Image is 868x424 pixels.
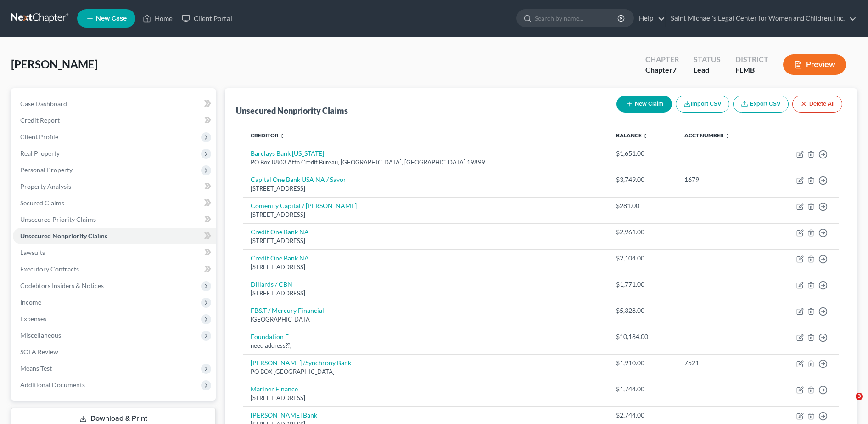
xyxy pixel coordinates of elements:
[616,384,670,394] div: $1,744.00
[251,411,317,419] a: [PERSON_NAME] Bank
[634,10,665,27] a: Help
[251,306,324,314] a: FB&T / Mercury Financial
[280,133,285,139] i: unfold_more
[735,65,768,75] div: FLMB
[733,96,789,113] a: Export CSV
[783,54,846,75] button: Preview
[20,265,79,273] span: Executory Contracts
[616,149,670,158] div: $1,651.00
[694,54,721,65] div: Status
[251,175,346,183] a: Capital One Bank USA NA / Savor
[251,315,601,324] div: [GEOGRAPHIC_DATA]
[616,306,670,315] div: $5,328.00
[13,112,216,129] a: Credit Report
[251,333,289,340] a: Foundation F
[251,367,601,376] div: PO BOX [GEOGRAPHIC_DATA]
[20,199,64,207] span: Secured Claims
[251,149,324,157] a: Barclays Bank [US_STATE]
[177,10,237,27] a: Client Portal
[13,344,216,360] a: SOFA Review
[236,105,348,116] div: Unsecured Nonpriority Claims
[251,184,601,193] div: [STREET_ADDRESS]
[13,96,216,112] a: Case Dashboard
[684,358,758,367] div: 7521
[96,15,127,22] span: New Case
[251,237,601,245] div: [STREET_ADDRESS]
[616,227,670,237] div: $2,961.00
[13,195,216,211] a: Secured Claims
[251,394,601,402] div: [STREET_ADDRESS]
[616,358,670,367] div: $1,910.00
[725,133,730,139] i: unfold_more
[616,332,670,341] div: $10,184.00
[20,364,52,372] span: Means Test
[616,201,670,210] div: $281.00
[20,381,85,389] span: Additional Documents
[20,149,60,157] span: Real Property
[251,210,601,219] div: [STREET_ADDRESS]
[251,254,309,262] a: Credit One Bank NA
[20,100,67,107] span: Case Dashboard
[20,249,45,256] span: Lawsuits
[20,215,96,223] span: Unsecured Priority Claims
[251,341,601,350] div: need address??,
[251,289,601,298] div: [STREET_ADDRESS]
[666,10,857,27] a: Saint Michael's Legal Center for Women and Children, Inc.
[251,385,298,393] a: Mariner Finance
[676,96,729,113] button: Import CSV
[13,228,216,244] a: Unsecured Nonpriority Claims
[616,254,670,263] div: $2,104.00
[20,182,71,190] span: Property Analysis
[20,298,41,306] span: Income
[535,10,619,27] input: Search by name...
[13,261,216,277] a: Executory Contracts
[643,133,648,139] i: unfold_more
[616,175,670,184] div: $3,749.00
[251,132,285,139] a: Creditor unfold_more
[672,65,677,74] span: 7
[616,280,670,289] div: $1,771.00
[251,158,601,167] div: PO Box 8803 Attn Credit Bureau, [GEOGRAPHIC_DATA], [GEOGRAPHIC_DATA] 19899
[792,96,842,113] button: Delete All
[13,178,216,195] a: Property Analysis
[251,280,292,288] a: Dillards / CBN
[645,54,679,65] div: Chapter
[20,282,104,289] span: Codebtors Insiders & Notices
[20,116,60,124] span: Credit Report
[13,211,216,228] a: Unsecured Priority Claims
[20,331,61,339] span: Miscellaneous
[20,166,73,174] span: Personal Property
[837,393,859,415] iframe: Intercom live chat
[251,202,357,209] a: Comenity Capital / [PERSON_NAME]
[13,244,216,261] a: Lawsuits
[11,57,98,71] span: [PERSON_NAME]
[20,232,107,240] span: Unsecured Nonpriority Claims
[138,10,177,27] a: Home
[20,133,58,141] span: Client Profile
[856,393,863,400] span: 3
[645,65,679,75] div: Chapter
[20,315,46,322] span: Expenses
[251,228,309,236] a: Credit One Bank NA
[251,263,601,271] div: [STREET_ADDRESS]
[735,54,768,65] div: District
[684,175,758,184] div: 1679
[251,359,351,367] a: [PERSON_NAME] /Synchrony Bank
[616,96,672,113] button: New Claim
[616,411,670,420] div: $2,744.00
[616,132,648,139] a: Balance unfold_more
[684,132,730,139] a: Acct Number unfold_more
[694,65,721,75] div: Lead
[20,348,58,356] span: SOFA Review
